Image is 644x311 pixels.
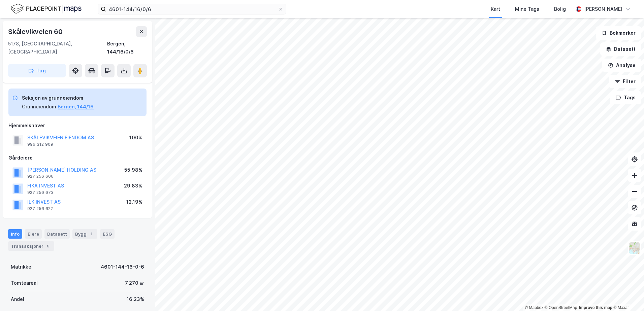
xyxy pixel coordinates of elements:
[107,40,147,56] div: Bergen, 144/16/0/6
[25,229,42,239] div: Eiere
[58,103,94,111] button: Bergen, 144/16
[8,122,147,130] div: Hjemmelshaver
[628,242,641,254] img: Z
[27,142,53,147] div: 996 312 909
[8,241,54,251] div: Transaksjoner
[106,4,278,14] input: Søk på adresse, matrikkel, gårdeiere, leietakere eller personer
[596,26,641,40] button: Bokmerker
[101,263,144,271] div: 4601-144-16-0-6
[491,5,500,13] div: Kart
[11,3,82,15] img: logo.f888ab2527a4732fd821a326f86c7f29.svg
[124,166,142,174] div: 55.98%
[8,26,64,37] div: Skålevikveien 60
[525,305,543,310] a: Mapbox
[72,229,97,239] div: Bygg
[11,295,24,303] div: Andel
[129,134,142,142] div: 100%
[44,229,70,239] div: Datasett
[27,174,54,179] div: 927 256 606
[8,64,66,77] button: Tag
[554,5,566,13] div: Bolig
[602,59,641,72] button: Analyse
[22,103,56,111] div: Grunneiendom
[27,190,54,195] div: 927 256 673
[8,229,22,239] div: Info
[126,198,142,206] div: 12.19%
[579,305,612,310] a: Improve this map
[127,295,144,303] div: 16.23%
[11,279,38,287] div: Tomteareal
[88,231,95,237] div: 1
[600,42,641,56] button: Datasett
[22,94,94,102] div: Seksjon av grunneiendom
[100,229,115,239] div: ESG
[125,279,144,287] div: 7 270 ㎡
[124,182,142,190] div: 29.83%
[609,75,641,88] button: Filter
[584,5,622,13] div: [PERSON_NAME]
[27,206,53,211] div: 927 256 622
[610,91,641,104] button: Tags
[545,305,577,310] a: OpenStreetMap
[8,154,147,162] div: Gårdeiere
[8,40,107,56] div: 5178, [GEOGRAPHIC_DATA], [GEOGRAPHIC_DATA]
[515,5,539,13] div: Mine Tags
[11,263,33,271] div: Matrikkel
[45,243,52,249] div: 6
[610,279,644,311] iframe: Chat Widget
